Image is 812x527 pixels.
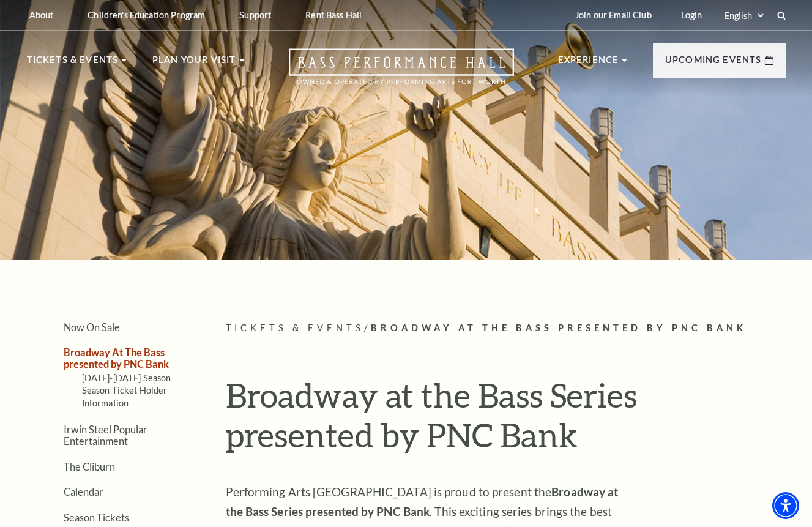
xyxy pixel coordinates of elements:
[226,323,365,333] span: Tickets & Events
[226,321,786,336] p: /
[239,10,271,20] p: Support
[245,48,558,97] a: Open this option
[152,53,236,75] p: Plan Your Visit
[64,486,103,498] a: Calendar
[64,512,129,523] a: Season Tickets
[88,10,205,20] p: Children's Education Program
[82,373,171,383] a: [DATE]-[DATE] Season
[722,10,765,21] select: Select:
[82,385,168,408] a: Season Ticket Holder Information
[64,424,147,447] a: Irwin Steel Popular Entertainment
[371,323,747,333] span: Broadway At The Bass presented by PNC Bank
[27,53,119,75] p: Tickets & Events
[64,321,120,333] a: Now On Sale
[64,346,169,370] a: Broadway At The Bass presented by PNC Bank
[64,461,115,473] a: The Cliburn
[772,492,799,519] div: Accessibility Menu
[29,10,54,20] p: About
[226,375,786,465] h1: Broadway at the Bass Series presented by PNC Bank
[305,10,362,20] p: Rent Bass Hall
[665,53,762,75] p: Upcoming Events
[558,53,619,75] p: Experience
